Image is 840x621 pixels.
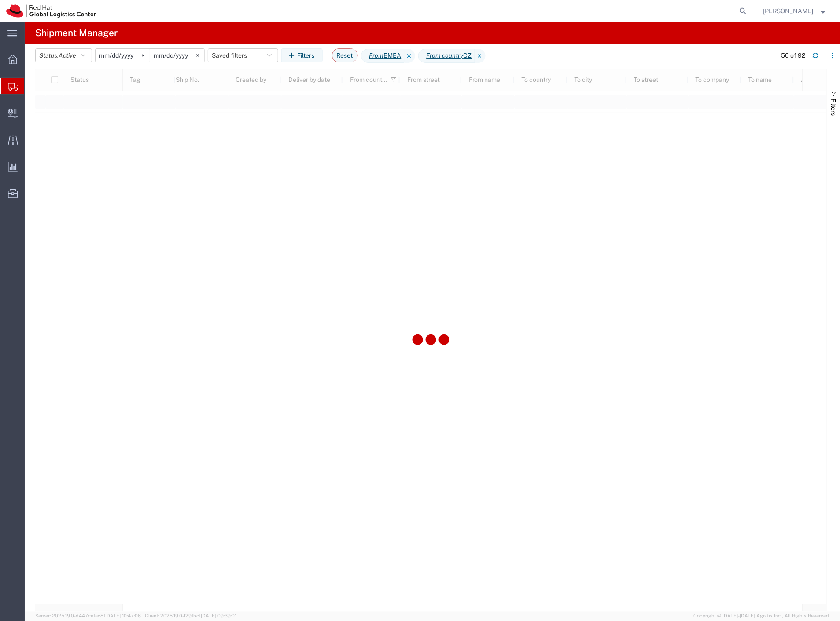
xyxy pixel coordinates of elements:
[281,48,323,62] button: Filters
[35,22,118,44] h4: Shipment Manager
[332,48,358,62] button: Reset
[6,4,96,18] img: logo
[763,6,828,16] button: [PERSON_NAME]
[361,49,405,63] span: From EMEA
[96,49,150,62] input: Not set
[763,6,814,16] span: Filip Lizuch
[418,49,475,63] span: From country CZ
[781,51,806,60] div: 50 of 92
[105,614,141,619] span: [DATE] 10:47:06
[150,49,204,62] input: Not set
[830,99,837,116] span: Filters
[201,614,236,619] span: [DATE] 09:39:01
[208,48,278,62] button: Saved filters
[369,51,384,60] i: From
[59,52,76,59] span: Active
[145,614,236,619] span: Client: 2025.19.0-129fbcf
[35,48,92,62] button: Status:Active
[35,614,141,619] span: Server: 2025.19.0-d447cefac8f
[694,613,829,620] span: Copyright © [DATE]-[DATE] Agistix Inc., All Rights Reserved
[427,51,464,60] i: From country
